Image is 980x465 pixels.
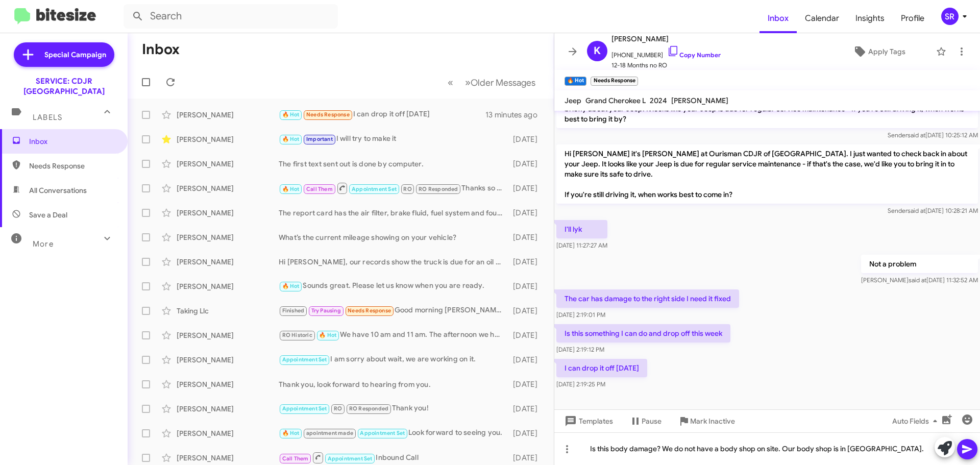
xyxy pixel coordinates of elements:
[670,412,743,430] button: Mark Inactive
[279,257,508,267] div: Hi [PERSON_NAME], our records show the truck is due for an oil change and tire rotation. Regular ...
[29,185,87,195] span: All Conversations
[508,428,546,438] div: [DATE]
[508,281,546,291] div: [DATE]
[279,354,508,365] div: I am sorry about wait, we are working on it.
[442,72,542,93] nav: Page navigation example
[177,281,279,291] div: [PERSON_NAME]
[485,110,546,120] div: 13 minutes ago
[671,96,728,105] span: [PERSON_NAME]
[306,136,333,142] span: Important
[306,111,350,118] span: Needs Response
[177,453,279,463] div: [PERSON_NAME]
[306,430,353,436] span: apointment made
[44,50,106,60] span: Special Campaign
[556,241,607,249] span: [DATE] 11:27:27 AM
[556,359,647,377] p: I can drop it off [DATE]
[177,159,279,169] div: [PERSON_NAME]
[442,72,459,93] button: Previous
[403,186,411,192] span: RO
[282,283,300,289] span: 🔥 Hot
[177,428,279,438] div: [PERSON_NAME]
[465,76,471,89] span: »
[508,404,546,414] div: [DATE]
[941,8,959,25] div: SR
[29,136,116,146] span: Inbox
[621,412,670,430] button: Pause
[360,430,405,436] span: Appointment Set
[508,134,546,144] div: [DATE]
[448,76,453,89] span: «
[650,96,667,105] span: 2024
[508,159,546,169] div: [DATE]
[282,307,305,314] span: Finished
[282,186,300,192] span: 🔥 Hot
[177,110,279,120] div: [PERSON_NAME]
[508,355,546,365] div: [DATE]
[348,307,391,314] span: Needs Response
[177,208,279,218] div: [PERSON_NAME]
[565,96,581,105] span: Jeep
[177,183,279,193] div: [PERSON_NAME]
[328,455,373,462] span: Appointment Set
[14,42,114,67] a: Special Campaign
[177,355,279,365] div: [PERSON_NAME]
[471,77,535,88] span: Older Messages
[556,144,978,204] p: Hi [PERSON_NAME] it's [PERSON_NAME] at Ourisman CDJR of [GEOGRAPHIC_DATA]. I just wanted to check...
[759,4,797,33] a: Inbox
[177,330,279,340] div: [PERSON_NAME]
[508,306,546,316] div: [DATE]
[459,72,542,93] button: Next
[508,183,546,193] div: [DATE]
[797,4,847,33] a: Calendar
[279,133,508,145] div: I will try to make it
[565,77,586,86] small: 🔥 Hot
[279,403,508,414] div: Thank you!
[279,232,508,242] div: What’s the current mileage showing on your vehicle?
[642,412,661,430] span: Pause
[847,4,893,33] a: Insights
[282,111,300,118] span: 🔥 Hot
[279,109,485,120] div: I can drop it off [DATE]
[29,210,67,220] span: Save a Deal
[594,43,601,59] span: K
[282,405,327,412] span: Appointment Set
[279,379,508,389] div: Thank you, look forward to hearing from you.
[177,232,279,242] div: [PERSON_NAME]
[554,432,980,465] div: Is this body damage? We do not have a body shop on site. Our body shop is in [GEOGRAPHIC_DATA].
[279,305,508,316] div: Good morning [PERSON_NAME], I never received a call back from you guys. I need my vehicle to be d...
[591,77,638,86] small: Needs Response
[611,45,721,60] span: [PHONE_NUMBER]
[909,276,926,284] span: said at
[508,453,546,463] div: [DATE]
[556,311,605,319] span: [DATE] 2:19:01 PM
[319,332,336,338] span: 🔥 Hot
[177,379,279,389] div: [PERSON_NAME]
[279,159,508,169] div: The first text sent out is done by computer.
[888,207,978,214] span: Sender [DATE] 10:28:21 AM
[508,257,546,267] div: [DATE]
[556,346,604,353] span: [DATE] 2:19:12 PM
[279,182,508,194] div: Thanks so much,
[667,51,721,59] a: Copy Number
[884,412,949,430] button: Auto Fields
[282,356,327,363] span: Appointment Set
[908,131,925,139] span: said at
[279,329,508,341] div: We have 10 am and 11 am. The afternoon we have 2 pm or 4pm. What works best for you?
[279,451,508,464] div: Inbound Call
[282,455,309,462] span: Call Them
[556,380,605,388] span: [DATE] 2:19:25 PM
[142,41,180,58] h1: Inbox
[29,161,116,171] span: Needs Response
[868,42,905,61] span: Apply Tags
[556,289,739,308] p: The car has damage to the right side I need it fixed
[892,412,941,430] span: Auto Fields
[279,208,508,218] div: The report card has the air filter, brake fluid, fuel system and four wheel drive service is in t...
[893,4,933,33] a: Profile
[554,412,621,430] button: Templates
[124,4,338,29] input: Search
[861,255,978,273] p: Not a problem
